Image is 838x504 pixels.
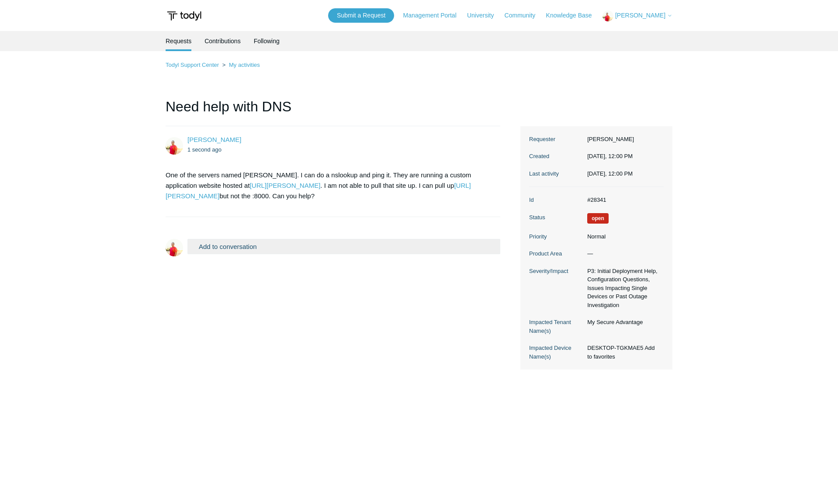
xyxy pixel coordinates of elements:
[250,182,321,189] a: [URL][PERSON_NAME]
[166,182,471,200] a: [URL][PERSON_NAME]
[529,232,583,241] dt: Priority
[166,62,219,68] a: Todyl Support Center
[583,318,664,327] dd: My Secure Advantage
[467,11,502,20] a: University
[221,62,260,68] li: My activities
[529,169,583,178] dt: Last activity
[529,135,583,144] dt: Requester
[529,196,583,204] dt: Id
[204,31,241,51] a: Contributions
[615,12,665,19] span: [PERSON_NAME]
[587,213,609,224] span: We are working on a response for you
[166,31,191,51] li: Requests
[166,62,221,68] li: Todyl Support Center
[583,249,664,258] dd: —
[187,136,241,143] a: [PERSON_NAME]
[529,213,583,222] dt: Status
[583,267,664,310] dd: P3: Initial Deployment Help, Configuration Questions, Issues Impacting Single Devices or Past Out...
[166,96,500,126] h1: Need help with DNS
[187,146,222,153] time: 09/23/2025, 12:00
[583,344,664,361] dd: DESKTOP-TGKMAE5 Add to favorites
[529,318,583,335] dt: Impacted Tenant Name(s)
[254,31,280,51] a: Following
[529,152,583,161] dt: Created
[166,170,492,201] p: One of the servers named [PERSON_NAME]. I can do a nslookup and ping it. They are running a custo...
[403,11,465,20] a: Management Portal
[229,62,260,68] a: My activities
[529,344,583,361] dt: Impacted Device Name(s)
[583,135,664,144] dd: [PERSON_NAME]
[587,170,633,177] time: 09/23/2025, 12:00
[587,153,633,159] time: 09/23/2025, 12:00
[546,11,601,20] a: Knowledge Base
[328,8,394,23] a: Submit a Request
[187,239,500,254] button: Add to conversation
[529,267,583,276] dt: Severity/Impact
[187,136,241,143] span: Nik Margulski
[505,11,544,20] a: Community
[603,10,672,21] button: [PERSON_NAME]
[529,249,583,258] dt: Product Area
[166,8,203,24] img: Todyl Support Center Help Center home page
[583,196,664,204] dd: #28341
[583,232,664,241] dd: Normal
